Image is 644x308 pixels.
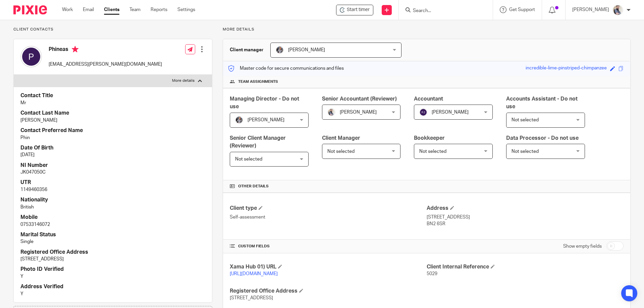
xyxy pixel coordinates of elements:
span: Data Processor - Do not use [506,135,579,141]
h4: Phineas [49,46,162,54]
h4: Contact Last Name [20,110,205,117]
span: Other details [238,184,269,189]
h3: Client manager [230,47,264,53]
p: Phin [20,134,205,141]
h4: CUSTOM FIELDS [230,244,427,249]
p: Self-assessment [230,214,427,221]
h4: Client type [230,205,427,212]
h4: Registered Office Address [20,249,205,256]
p: [PERSON_NAME] [20,117,205,124]
p: Client contacts [13,27,212,32]
a: Reports [151,6,167,13]
p: BN2 6SR [427,221,624,227]
div: Phineas Walker [336,5,373,15]
span: Managing Director - Do not use [230,96,299,109]
p: 1149460356 [20,186,205,193]
h4: Nationality [20,196,205,203]
h4: Marital Status [20,231,205,238]
label: Show empty fields [563,243,602,250]
p: [STREET_ADDRESS] [427,214,624,221]
h4: Mobile [20,214,205,221]
span: Start timer [347,6,370,13]
h4: Registered Office Address [230,288,427,295]
h4: Photo ID Verified [20,266,205,273]
p: [EMAIL_ADDRESS][PERSON_NAME][DOMAIN_NAME] [49,61,162,68]
a: Clients [104,6,119,13]
span: Not selected [512,149,539,154]
h4: Client Internal Reference [427,263,624,270]
img: svg%3E [20,46,42,67]
span: [PERSON_NAME] [432,110,469,115]
img: Pixie%2002.jpg [612,5,623,15]
p: [STREET_ADDRESS] [20,256,205,262]
div: incredible-lime-pinstriped-chimpanzee [526,65,607,72]
input: Search [412,8,473,14]
span: Accounts Assistant - Do not use [506,96,578,109]
a: Settings [177,6,195,13]
img: svg%3E [419,108,427,116]
span: Senior Client Manager (Reviewer) [230,135,286,148]
h4: Xama Hub 01) URL [230,263,427,270]
span: [PERSON_NAME] [340,110,377,115]
p: 07533146072 [20,221,205,228]
p: British [20,204,205,210]
i: Primary [72,46,78,53]
a: Team [129,6,141,13]
span: 5029 [427,271,437,276]
span: Client Manager [322,135,360,141]
span: Not selected [512,118,539,122]
span: Bookkeeper [414,135,445,141]
p: More details [172,78,195,83]
p: More details [223,27,631,32]
h4: Date Of Birth [20,144,205,151]
img: -%20%20-%20studio@ingrained.co.uk%20for%20%20-20220223%20at%20101413%20-%201W1A2026.jpg [235,116,243,124]
h4: NI Number [20,162,205,169]
p: [DATE] [20,151,205,158]
p: JK047050C [20,169,205,176]
h4: Address [427,205,624,212]
a: [URL][DOMAIN_NAME] [230,271,278,276]
img: Pixie [13,5,47,14]
span: Team assignments [238,79,278,84]
p: Single [20,238,205,245]
span: Not selected [235,157,262,162]
p: Mr [20,100,205,106]
h4: Contact Title [20,92,205,99]
span: [STREET_ADDRESS] [230,296,273,300]
p: Master code for secure communications and files [228,65,344,72]
p: [PERSON_NAME] [572,6,609,13]
p: Y [20,273,205,280]
img: -%20%20-%20studio@ingrained.co.uk%20for%20%20-20220223%20at%20101413%20-%201W1A2026.jpg [276,46,284,54]
a: Work [62,6,73,13]
span: [PERSON_NAME] [288,48,325,52]
span: Not selected [327,149,355,154]
span: Not selected [419,149,446,154]
a: Email [83,6,94,13]
span: Senior Accountant (Reviewer) [322,96,397,102]
span: Get Support [509,7,535,12]
p: Y [20,291,205,297]
img: Pixie%2002.jpg [327,108,335,116]
span: Accountant [414,96,443,102]
h4: UTR [20,179,205,186]
span: [PERSON_NAME] [248,118,284,122]
h4: Address Verified [20,283,205,290]
h4: Contact Preferred Name [20,127,205,134]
